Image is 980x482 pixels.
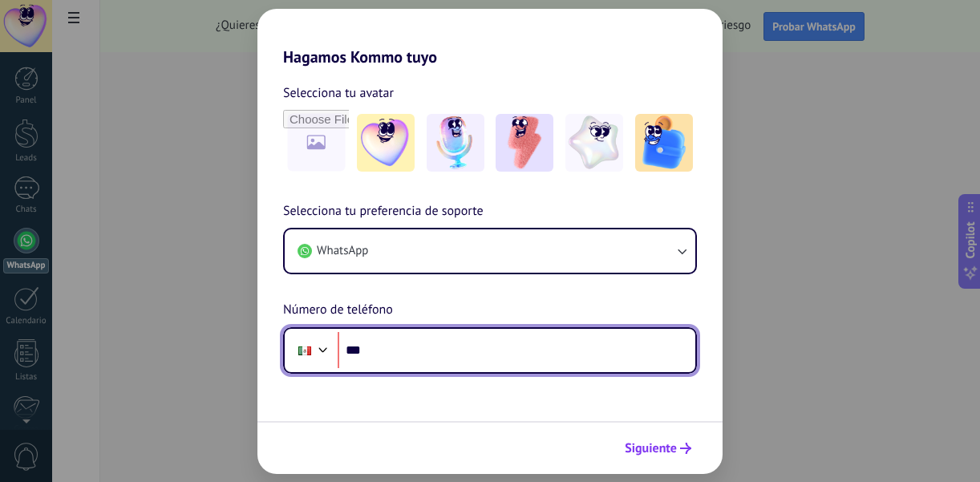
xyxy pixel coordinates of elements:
[635,114,693,172] img: -5.jpeg
[618,435,699,462] button: Siguiente
[283,201,484,222] span: Selecciona tu preferencia de soporte
[317,243,368,259] span: WhatsApp
[565,114,623,172] img: -4.jpeg
[283,83,394,103] span: Selecciona tu avatar
[285,229,695,273] button: WhatsApp
[357,114,415,172] img: -1.jpeg
[496,114,553,172] img: -3.jpeg
[257,9,723,67] h2: Hagamos Kommo tuyo
[283,300,393,321] span: Número de teléfono
[625,443,677,454] span: Siguiente
[427,114,484,172] img: -2.jpeg
[290,334,320,367] div: Mexico: + 52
